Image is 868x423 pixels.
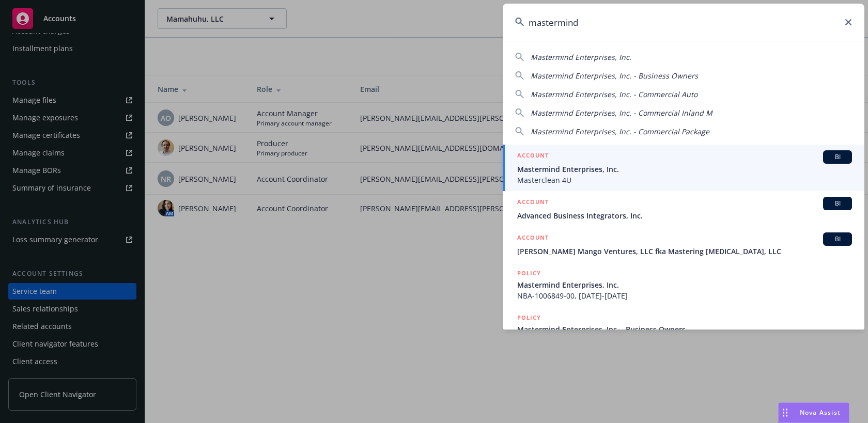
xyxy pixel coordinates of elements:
a: ACCOUNTBIAdvanced Business Integrators, Inc. [503,191,864,227]
a: POLICYMastermind Enterprises, Inc.NBA-1006849-00, [DATE]-[DATE] [503,262,864,307]
span: Mastermind Enterprises, Inc. - Business Owners [517,324,852,335]
span: Nova Assist [800,408,841,417]
h5: POLICY [517,268,541,278]
span: BI [827,199,848,208]
span: Mastermind Enterprises, Inc. - Commercial Inland M [531,108,712,118]
h5: ACCOUNT [517,197,549,209]
div: Drag to move [779,403,792,422]
span: Mastermind Enterprises, Inc. - Commercial Package [531,127,709,136]
span: Advanced Business Integrators, Inc. [517,210,852,221]
a: ACCOUNTBIMastermind Enterprises, Inc.Masterclean 4U [503,145,864,191]
span: Mastermind Enterprises, Inc. - Commercial Auto [531,89,698,99]
span: BI [827,234,848,244]
h5: POLICY [517,312,541,323]
span: Mastermind Enterprises, Inc. [517,279,852,290]
h5: ACCOUNT [517,150,549,163]
a: POLICYMastermind Enterprises, Inc. - Business Owners [503,307,864,351]
h5: ACCOUNT [517,232,549,245]
button: Nova Assist [778,402,849,423]
span: Mastermind Enterprises, Inc. [531,52,631,62]
span: Mastermind Enterprises, Inc. [517,164,852,175]
span: NBA-1006849-00, [DATE]-[DATE] [517,290,852,301]
span: Mastermind Enterprises, Inc. - Business Owners [531,71,698,81]
span: Masterclean 4U [517,175,852,185]
span: [PERSON_NAME] Mango Ventures, LLC fka Mastering [MEDICAL_DATA], LLC [517,246,852,257]
a: ACCOUNTBI[PERSON_NAME] Mango Ventures, LLC fka Mastering [MEDICAL_DATA], LLC [503,227,864,262]
input: Search... [503,4,864,41]
span: BI [827,152,848,162]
